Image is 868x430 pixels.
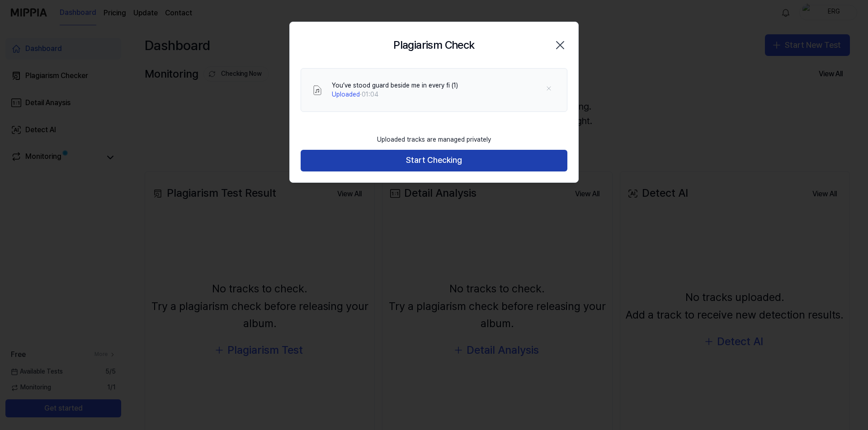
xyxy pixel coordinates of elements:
[332,90,458,99] div: · 01:04
[372,130,496,150] div: Uploaded tracks are managed privately
[332,81,458,90] div: You’ve stood guard beside me in every fi (1)
[312,85,323,96] img: File Select
[332,91,360,98] span: Uploaded
[393,37,474,54] h2: Plagiarism Check
[301,150,567,171] button: Start Checking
